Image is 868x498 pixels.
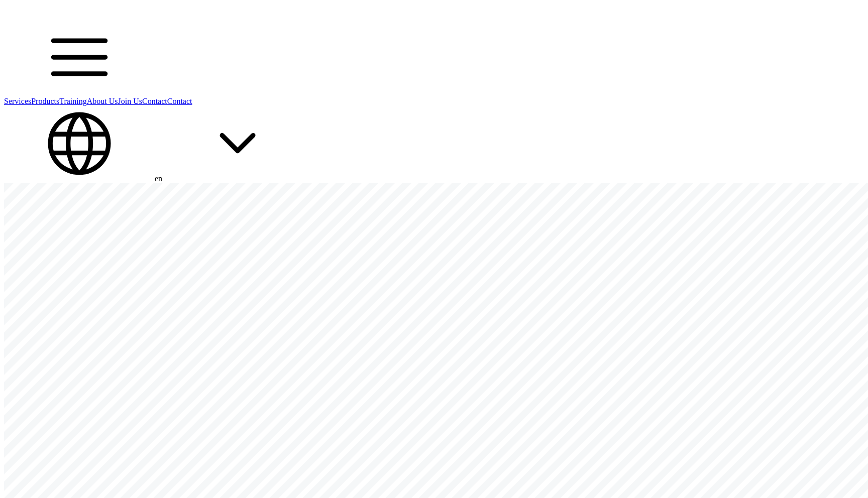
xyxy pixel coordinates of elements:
div: en [4,106,864,183]
a: Join Us [118,97,142,105]
a: Training [59,97,87,105]
a: HelloData [4,11,89,19]
a: Contact [142,97,167,105]
a: Services [4,97,31,105]
span: en [155,174,162,183]
a: Contact [167,97,192,105]
a: About Us [87,97,118,105]
a: Products [31,97,59,105]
